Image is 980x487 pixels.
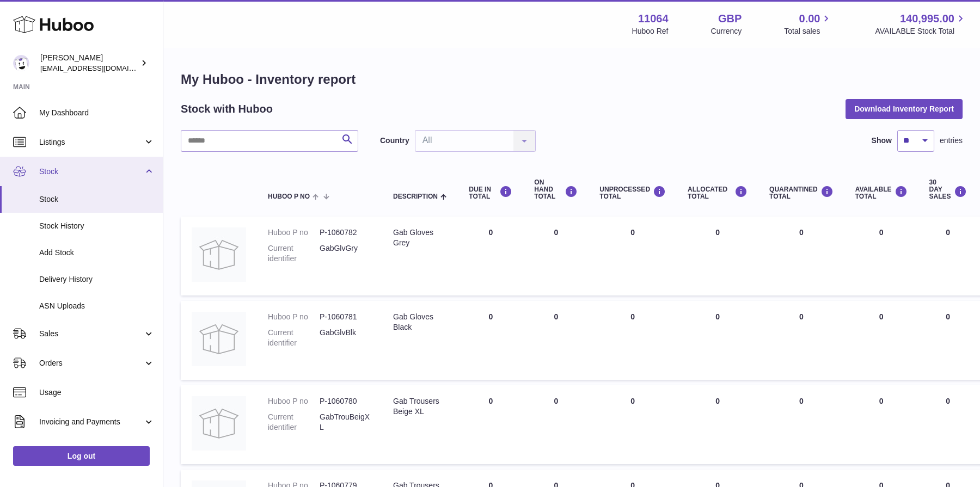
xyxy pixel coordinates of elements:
[523,385,589,464] td: 0
[875,26,967,36] span: AVAILABLE Stock Total
[784,26,832,36] span: Total sales
[677,217,758,295] td: 0
[784,11,832,36] a: 0.00 Total sales
[268,227,320,238] dt: Huboo P no
[13,446,150,466] a: Log out
[268,328,320,348] dt: Current identifier
[872,135,892,146] label: Show
[677,385,758,464] td: 0
[711,26,742,36] div: Currency
[268,243,320,264] dt: Current identifier
[39,108,155,118] span: My Dashboard
[39,301,155,311] span: ASN Uploads
[799,11,820,26] span: 0.00
[688,186,748,200] div: ALLOCATED Total
[769,186,834,200] div: QUARANTINED Total
[677,301,758,380] td: 0
[181,71,963,88] h1: My Huboo - Inventory report
[589,217,677,295] td: 0
[638,11,669,26] strong: 11064
[181,102,273,116] h2: Stock with Huboo
[39,248,155,258] span: Add Stock
[469,186,512,200] div: DUE IN TOTAL
[875,11,967,36] a: 140,995.00 AVAILABLE Stock Total
[39,194,155,205] span: Stock
[268,396,320,406] dt: Huboo P no
[39,137,143,147] span: Listings
[458,217,523,295] td: 0
[855,186,908,200] div: AVAILABLE Total
[900,11,954,26] span: 140,995.00
[844,301,918,380] td: 0
[393,193,438,200] span: Description
[268,193,310,200] span: Huboo P no
[799,228,804,237] span: 0
[523,217,589,295] td: 0
[268,412,320,433] dt: Current identifier
[39,417,143,427] span: Invoicing and Payments
[799,397,804,405] span: 0
[589,385,677,464] td: 0
[844,217,918,295] td: 0
[192,396,246,451] img: product image
[534,179,578,201] div: ON HAND Total
[393,227,447,248] div: Gab Gloves Grey
[39,221,155,231] span: Stock History
[13,55,29,71] img: imichellrs@gmail.com
[458,385,523,464] td: 0
[523,301,589,380] td: 0
[40,53,138,73] div: [PERSON_NAME]
[320,227,371,238] dd: P-1060782
[268,312,320,322] dt: Huboo P no
[458,301,523,380] td: 0
[799,312,804,321] span: 0
[39,167,143,177] span: Stock
[393,312,447,332] div: Gab Gloves Black
[918,385,978,464] td: 0
[929,179,967,201] div: 30 DAY SALES
[393,396,447,417] div: Gab Trousers Beige XL
[940,135,963,146] span: entries
[589,301,677,380] td: 0
[39,274,155,285] span: Delivery History
[380,135,409,146] label: Country
[718,11,742,26] strong: GBP
[39,329,143,339] span: Sales
[320,243,371,264] dd: GabGlvGry
[192,227,246,282] img: product image
[918,217,978,295] td: 0
[320,328,371,348] dd: GabGlvBlk
[844,385,918,464] td: 0
[192,312,246,366] img: product image
[599,186,666,200] div: UNPROCESSED Total
[39,358,143,368] span: Orders
[320,312,371,322] dd: P-1060781
[918,301,978,380] td: 0
[40,64,160,72] span: [EMAIL_ADDRESS][DOMAIN_NAME]
[846,99,963,119] button: Download Inventory Report
[320,396,371,406] dd: P-1060780
[320,412,371,433] dd: GabTrouBeigXL
[632,26,669,36] div: Huboo Ref
[39,387,155,398] span: Usage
